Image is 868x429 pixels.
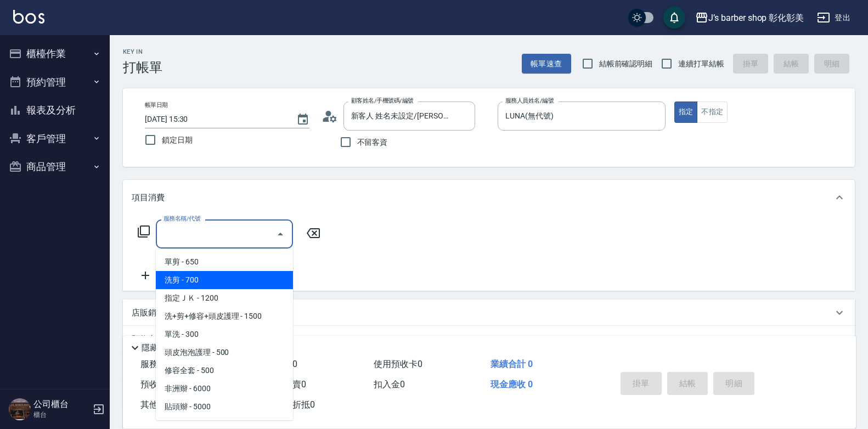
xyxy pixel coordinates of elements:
[123,180,855,215] div: 項目消費
[491,379,533,390] span: 現金應收 0
[132,334,173,345] p: 預收卡販賣
[4,68,105,97] button: 預約管理
[505,97,554,105] label: 服務人員姓名/編號
[156,398,293,416] span: 貼頭辮 - 5000
[132,192,165,204] p: 項目消費
[522,54,571,74] button: 帳單速查
[156,253,293,271] span: 單剪 - 650
[4,125,105,153] button: 客戶管理
[663,7,685,29] button: save
[145,101,168,109] label: 帳單日期
[357,137,388,148] span: 不留客資
[697,101,728,123] button: 不指定
[156,362,293,380] span: 修容全套 - 500
[708,11,804,25] div: J’s barber shop 彰化彰美
[33,410,89,420] p: 櫃台
[123,48,162,55] h2: Key In
[4,96,105,125] button: 報表及分析
[13,10,44,24] img: Logo
[145,110,285,128] input: YYYY/MM/DD hh:mm
[140,379,189,390] span: 預收卡販賣 0
[691,7,808,29] button: J’s barber shop 彰化彰美
[374,359,422,369] span: 使用預收卡 0
[4,153,105,181] button: 商品管理
[290,106,316,133] button: Choose date, selected date is 2025-08-13
[156,271,293,289] span: 洗剪 - 700
[678,58,724,70] span: 連續打單結帳
[156,343,293,362] span: 頭皮泡泡護理 - 500
[156,380,293,398] span: 非洲辮 - 6000
[156,289,293,307] span: 指定ＪＫ - 1200
[374,379,405,390] span: 扣入金 0
[9,398,31,420] img: Person
[156,307,293,325] span: 洗+剪+修容+頭皮護理 - 1500
[813,8,855,28] button: 登出
[123,326,855,352] div: 預收卡販賣
[156,325,293,343] span: 單洗 - 300
[164,214,200,223] label: 服務名稱/代號
[132,307,165,319] p: 店販銷售
[162,134,193,146] span: 鎖定日期
[140,359,181,369] span: 服務消費 0
[599,58,653,70] span: 結帳前確認明細
[123,60,162,75] h3: 打帳單
[4,39,105,68] button: 櫃檯作業
[351,97,414,105] label: 顧客姓名/手機號碼/編號
[142,342,191,354] p: 隱藏業績明細
[140,399,198,410] span: 其他付款方式 0
[491,359,533,369] span: 業績合計 0
[123,300,855,326] div: 店販銷售
[674,101,698,123] button: 指定
[33,399,89,410] h5: 公司櫃台
[272,225,289,243] button: Close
